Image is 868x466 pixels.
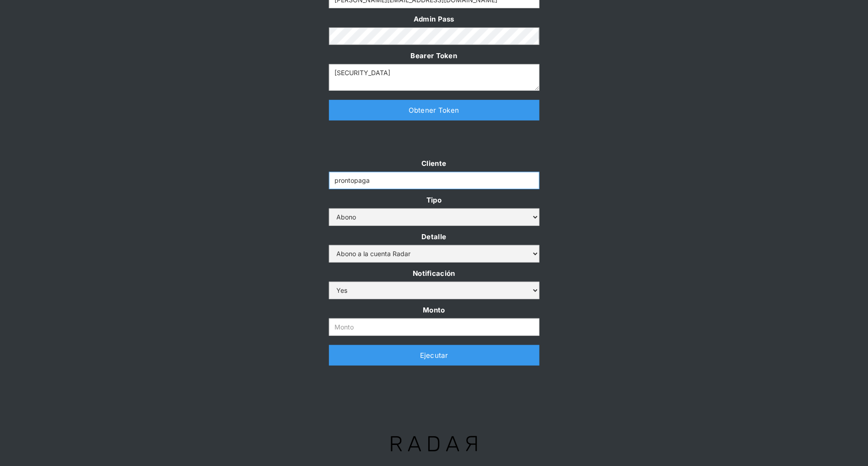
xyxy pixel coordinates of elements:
a: Ejecutar [329,345,539,366]
a: Obtener Token [329,100,539,121]
label: Admin Pass [329,13,539,25]
label: Cliente [329,157,539,170]
label: Tipo [329,194,539,206]
input: Example Text [329,172,539,189]
label: Notificación [329,267,539,280]
label: Bearer Token [329,49,539,62]
input: Monto [329,318,539,336]
label: Monto [329,304,539,316]
form: Form [329,157,539,336]
label: Detalle [329,230,539,243]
